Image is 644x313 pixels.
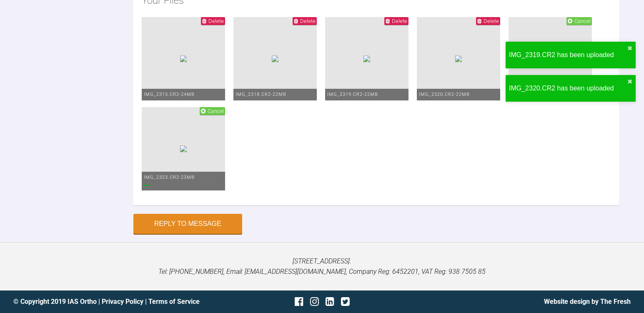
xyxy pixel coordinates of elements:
[13,256,631,277] p: [STREET_ADDRESS]. Tel: [PHONE_NUMBER], Email: [EMAIL_ADDRESS][DOMAIN_NAME], Company Reg: 6452201,...
[327,92,378,97] span: IMG_2319.CR2 - 22MB
[544,298,631,305] a: Website design by The Fresh
[102,298,143,305] a: Privacy Policy
[484,18,499,24] span: Delete
[455,55,462,62] img: f1fc61cd-fe4c-4783-bc94-78b12cb7715a
[363,55,370,62] img: f59b734f-93f8-43ff-84d4-0ea1c881b8a6
[627,78,632,85] button: close
[208,108,224,114] span: Cancel
[509,50,627,60] div: IMG_2319.CR2 has been uploaded
[509,83,627,94] div: IMG_2320.CR2 has been uploaded
[392,18,407,24] span: Delete
[148,298,200,305] a: Terms of Service
[208,18,224,24] span: Delete
[236,92,286,97] span: IMG_2318.CR2 - 22MB
[180,145,187,152] img: d9a9b54f-38c2-4848-b5ff-972f0a01eaff
[272,55,278,62] img: 394b8aee-01f9-49d2-b095-6c79d36af3f7
[627,45,632,52] button: close
[144,175,195,180] span: IMG_2323.CR2 - 23MB
[300,18,316,24] span: Delete
[144,92,195,97] span: IMG_2315.CR2 - 24MB
[419,92,470,97] span: IMG_2320.CR2 - 22MB
[180,55,187,62] img: a83e00c1-2aac-44e1-943a-c7b4ec223ce1
[133,214,242,234] button: Reply to Message
[13,296,219,307] div: © Copyright 2019 IAS Ortho | |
